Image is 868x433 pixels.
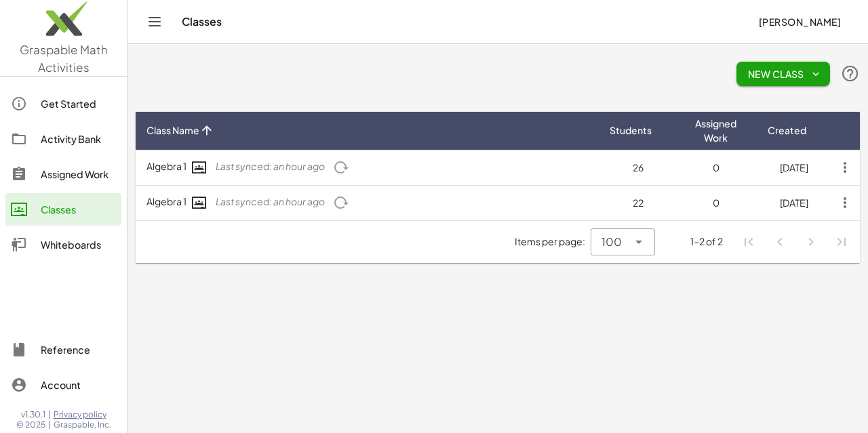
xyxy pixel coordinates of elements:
[20,42,108,75] span: Graspable Math Activities
[136,150,599,185] td: Algebra 1
[601,234,622,250] span: 100
[136,185,599,220] td: Algebra 1
[758,16,841,28] span: [PERSON_NAME]
[48,419,51,430] span: |
[713,161,719,173] span: 0
[688,117,744,145] span: Assigned Work
[5,158,121,190] a: Assigned Work
[736,62,830,86] button: New Class
[41,166,116,182] div: Assigned Work
[48,409,51,420] span: |
[41,201,116,218] div: Classes
[755,185,833,220] td: [DATE]
[713,197,719,209] span: 0
[5,123,121,155] a: Activity Bank
[610,123,652,138] span: Students
[216,160,325,172] span: Last synced: an hour ago
[54,409,111,420] a: Privacy policy
[41,342,116,358] div: Reference
[747,68,819,80] span: New Class
[5,193,121,226] a: Classes
[41,96,116,112] div: Get Started
[146,123,199,138] span: Class Name
[5,369,121,401] a: Account
[755,150,833,185] td: [DATE]
[21,409,45,420] span: v1.30.1
[768,123,806,138] span: Created
[5,333,121,366] a: Reference
[54,419,111,430] span: Graspable, Inc.
[41,131,116,147] div: Activity Bank
[41,377,116,393] div: Account
[599,150,677,185] td: 26
[599,185,677,220] td: 22
[515,234,591,249] span: Items per page:
[690,234,723,249] div: 1-2 of 2
[5,228,121,261] a: Whiteboards
[216,195,325,207] span: Last synced: an hour ago
[734,226,857,257] nav: Pagination Navigation
[5,87,121,120] a: Get Started
[16,419,45,430] span: © 2025
[144,11,165,33] button: Toggle navigation
[747,9,852,34] button: [PERSON_NAME]
[41,236,116,253] div: Whiteboards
